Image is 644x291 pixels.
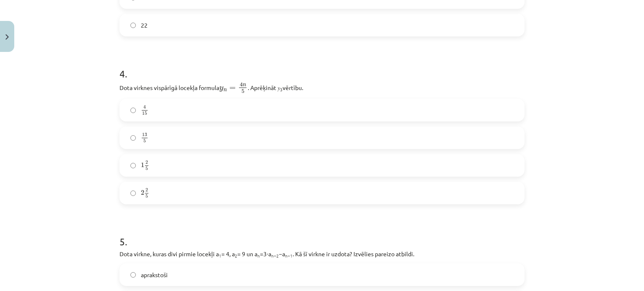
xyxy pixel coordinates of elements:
span: n [223,89,227,92]
p: Dota virkne, kuras divi pirmie locekļi a = 4, a = 9 un a =3⋅a −a . Kā šī virkne ir uzdota? Izvēli... [119,250,525,258]
span: 5 [145,194,148,198]
span: 15 [142,111,147,115]
sub: n−1 [285,252,293,259]
h1: 4 . [119,53,525,79]
input: aprakstoši [130,272,136,278]
sub: 3 [280,86,283,93]
span: 5 [143,139,146,143]
span: aprakstoši [141,270,168,279]
sub: n [257,252,260,259]
span: 2 [145,188,148,192]
span: y [219,86,223,92]
span: 2 [145,161,148,165]
input: 22 [130,23,136,28]
span: 13 [142,133,147,137]
span: 2 [141,190,144,195]
sub: 1 [219,252,221,259]
span: 1 [141,162,144,167]
p: Dota virknes vispārīgā locekļa formula . Aprēķināt 𝑦 vērtību. [119,82,525,94]
img: icon-close-lesson-0947bae3869378f0d4975bcd49f059093ad1ed9edebbc8119c70593378902aed.svg [5,34,9,40]
span: 5 [241,89,244,93]
span: 5 [145,167,148,170]
span: 4 [143,106,146,109]
span: 4 [240,82,243,87]
sub: n−2 [271,252,279,259]
span: = [229,87,236,90]
span: 22 [141,21,148,30]
sub: 2 [235,252,237,259]
h1: 5 . [119,221,525,247]
span: n [243,84,246,87]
